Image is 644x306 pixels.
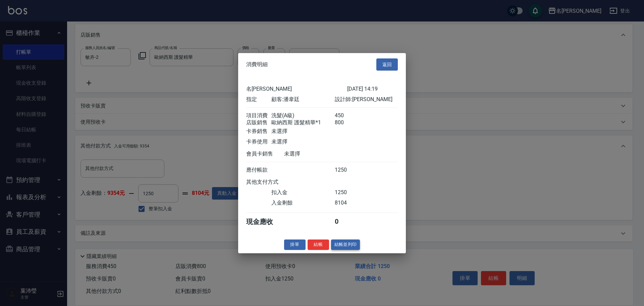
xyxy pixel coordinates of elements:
div: 卡券使用 [246,138,271,145]
div: 指定 [246,96,271,103]
div: 設計師: [PERSON_NAME] [335,96,398,103]
div: 洗髮(A級) [271,112,334,119]
div: 扣入金 [271,189,334,196]
div: 現金應收 [246,217,284,226]
button: 結帳 [308,239,329,250]
span: 消費明細 [246,61,268,68]
div: [DATE] 14:19 [347,86,398,93]
button: 返回 [376,58,398,71]
div: 1250 [335,167,360,174]
div: 項目消費 [246,112,271,119]
div: 其他支付方式 [246,179,297,186]
div: 800 [335,119,360,126]
div: 未選擇 [284,150,347,158]
div: 未選擇 [271,138,334,145]
button: 結帳並列印 [331,239,360,250]
div: 歐納西斯 護髮精華*1 [271,119,334,126]
button: 掛單 [284,239,306,250]
div: 入金剩餘 [271,200,334,207]
div: 1250 [335,189,360,196]
div: 0 [335,217,360,226]
div: 卡券銷售 [246,128,271,135]
div: 店販銷售 [246,119,271,126]
div: 應付帳款 [246,167,271,174]
div: 名[PERSON_NAME] [246,86,347,93]
div: 會員卡銷售 [246,150,284,158]
div: 顧客: 潘韋廷 [271,96,334,103]
div: 450 [335,112,360,119]
div: 未選擇 [271,128,334,135]
div: 8104 [335,200,360,207]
